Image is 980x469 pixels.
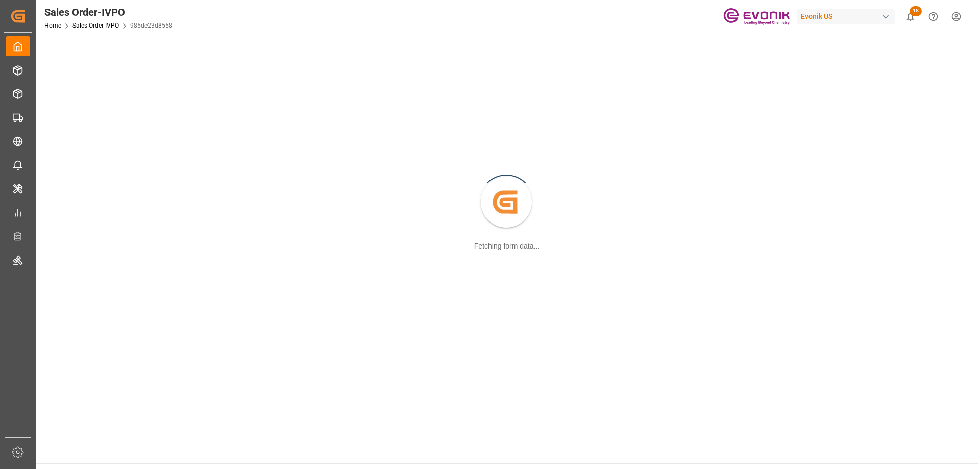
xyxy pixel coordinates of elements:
[797,9,895,24] div: Evonik US
[72,22,119,29] a: Sales Order-IVPO
[899,5,922,28] button: show 18 new notifications
[797,7,899,26] button: Evonik US
[922,5,945,28] button: Help Center
[44,22,61,29] a: Home
[723,8,790,26] img: Evonik-brand-mark-Deep-Purple-RGB.jpeg_1700498283.jpeg
[910,6,922,16] span: 18
[474,241,540,252] div: Fetching form data...
[44,5,173,20] div: Sales Order-IVPO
